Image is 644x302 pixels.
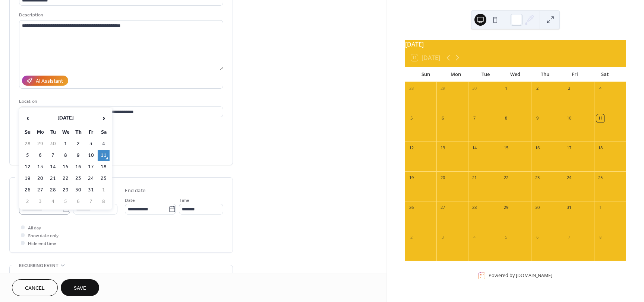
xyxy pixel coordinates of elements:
[19,98,222,105] div: Location
[72,162,84,172] td: 16
[596,114,604,123] div: 11
[28,224,41,232] span: All day
[439,85,447,93] div: 29
[502,85,510,93] div: 1
[470,114,479,123] div: 7
[61,279,99,296] button: Save
[407,114,416,123] div: 5
[22,150,34,161] td: 5
[72,139,84,149] td: 2
[85,196,97,207] td: 7
[565,233,573,242] div: 7
[12,279,58,296] button: Cancel
[85,173,97,184] td: 24
[22,111,33,125] span: ‹
[125,187,146,195] div: End date
[470,233,479,242] div: 4
[565,174,573,182] div: 24
[47,139,59,149] td: 30
[85,162,97,172] td: 17
[47,173,59,184] td: 21
[502,144,510,152] div: 15
[596,233,604,242] div: 8
[60,127,72,138] th: We
[470,144,479,152] div: 14
[22,162,34,172] td: 12
[34,139,46,149] td: 29
[22,185,34,195] td: 26
[72,150,84,161] td: 9
[596,174,604,182] div: 25
[439,233,447,242] div: 3
[72,127,84,138] th: Th
[502,233,510,242] div: 5
[60,162,72,172] td: 15
[533,204,542,212] div: 30
[407,144,416,152] div: 12
[22,127,34,138] th: Su
[502,204,510,212] div: 29
[25,284,45,292] span: Cancel
[60,173,72,184] td: 22
[407,85,416,93] div: 28
[60,139,72,149] td: 1
[22,196,34,207] td: 2
[98,196,110,207] td: 8
[98,127,110,138] th: Sa
[533,114,542,123] div: 9
[533,233,542,242] div: 6
[565,144,573,152] div: 17
[533,174,542,182] div: 23
[60,196,72,207] td: 5
[36,77,63,85] div: AI Assistant
[34,173,46,184] td: 20
[34,150,46,161] td: 6
[34,127,46,138] th: Mo
[596,204,604,212] div: 1
[407,174,416,182] div: 19
[85,185,97,195] td: 31
[407,204,416,212] div: 26
[34,162,46,172] td: 13
[533,144,542,152] div: 16
[19,262,59,270] span: Recurring event
[98,139,110,149] td: 4
[19,11,222,19] div: Description
[590,67,620,82] div: Sat
[47,162,59,172] td: 14
[47,185,59,195] td: 28
[47,127,59,138] th: Tu
[470,174,479,182] div: 21
[98,111,109,125] span: ›
[533,85,542,93] div: 2
[85,150,97,161] td: 10
[28,232,59,240] span: Show date only
[72,173,84,184] td: 23
[98,173,110,184] td: 25
[72,185,84,195] td: 30
[471,67,501,82] div: Tue
[560,67,590,82] div: Fri
[98,162,110,172] td: 18
[98,150,110,161] td: 11
[47,196,59,207] td: 4
[501,67,530,82] div: Wed
[470,204,479,212] div: 28
[596,85,604,93] div: 4
[60,150,72,161] td: 8
[22,173,34,184] td: 19
[502,174,510,182] div: 22
[530,67,560,82] div: Thu
[22,139,34,149] td: 28
[441,67,471,82] div: Mon
[407,233,416,242] div: 2
[439,204,447,212] div: 27
[439,144,447,152] div: 13
[470,85,479,93] div: 30
[179,197,189,204] span: Time
[34,196,46,207] td: 3
[439,114,447,123] div: 6
[565,114,573,123] div: 10
[28,240,56,248] span: Hide end time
